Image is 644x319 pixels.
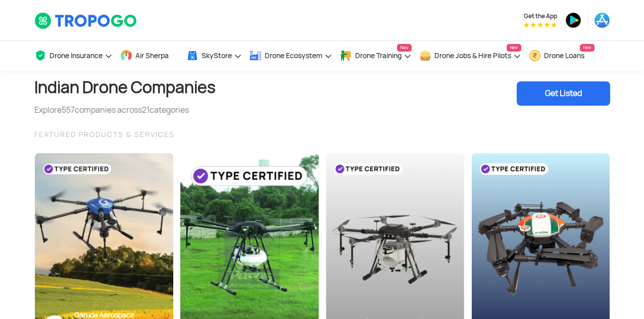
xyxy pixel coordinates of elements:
span: Drone Training [355,52,402,60]
span: New [580,44,595,52]
span: Drone Loans [544,52,584,60]
span: New [507,44,521,52]
span: 557 [62,105,75,115]
img: ic_appstore.png [594,12,610,28]
a: SkyStore [186,41,242,71]
span: Drone Insurance [49,52,103,60]
a: Drone Jobs & Hire PilotsNew [419,41,521,71]
div: Get Listed [517,81,610,106]
img: App Raking [524,22,557,27]
a: Drone Insurance [34,41,113,71]
span: SkyStore [202,52,232,60]
span: Get the App [524,12,557,20]
div: FEATURED PRODUCTS & SERVICES [34,128,610,141]
a: Drone TrainingNew [340,41,412,71]
div: Explore companies across categories [34,104,216,116]
h1: Indian Drone Companies [34,71,216,104]
img: ic_playstore.png [565,12,581,28]
span: New [397,44,412,52]
a: Drone LoansNew [529,41,595,71]
a: Drone Ecosystem [250,41,332,71]
span: Air Sherpa [135,52,169,60]
span: Drone Jobs & Hire Pilots [434,52,511,60]
span: 21 [142,105,150,115]
a: Air Sherpa [120,41,179,71]
img: TropoGo Logo [34,12,138,29]
span: Drone Ecosystem [265,52,322,60]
